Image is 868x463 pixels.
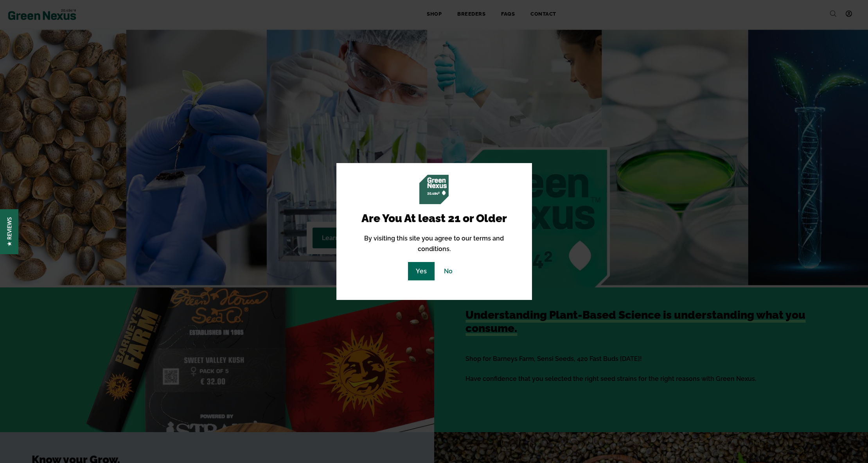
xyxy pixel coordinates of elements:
h2: Are You At least 21 or Older [348,212,520,225]
img: green-nexus-site-icon.png [419,175,449,204]
a: No [436,262,460,280]
a: Yes [408,262,435,280]
span: ★ Reviews [5,217,13,246]
div: By visiting this site you agree to our terms and conditions. [348,175,520,280]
